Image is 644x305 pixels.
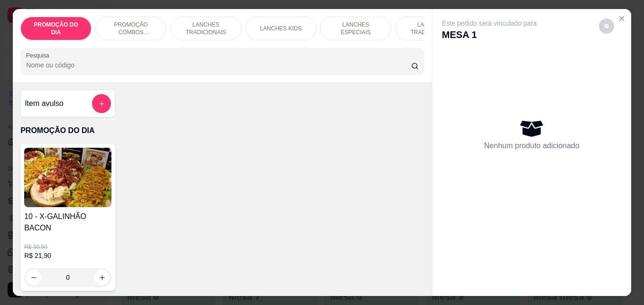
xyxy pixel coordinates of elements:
[328,21,383,36] p: LANCHES ESPECIAIS
[442,28,537,41] p: MESA 1
[28,21,83,36] p: PROMOÇÃO DO DIA
[442,19,537,28] p: Este pedido será vinculado para
[24,211,111,234] h4: 10 - X-GALINHÃO BACON
[92,94,111,113] button: add-separate-item
[26,60,411,70] input: Pesquisa
[484,140,580,152] p: Nenhum produto adicionado
[20,125,424,136] p: PROMOÇÃO DO DIA
[24,148,111,207] img: product-image
[178,21,233,36] p: LANCHES TRADICIONAIS
[614,11,629,26] button: Close
[599,19,614,34] button: decrease-product-quantity
[25,98,64,109] h4: Item avulso
[26,51,53,59] label: Pesquisa
[403,21,458,36] p: LANCHES TRADICIONAIS COM HAMBÚRGUER ARTESANAL
[24,251,111,260] p: R$ 21,90
[24,243,111,251] p: R$ 30,50
[103,21,158,36] p: PROMOÇÃO COMBOS GOURMET
[260,25,302,32] p: LANCHES KIDS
